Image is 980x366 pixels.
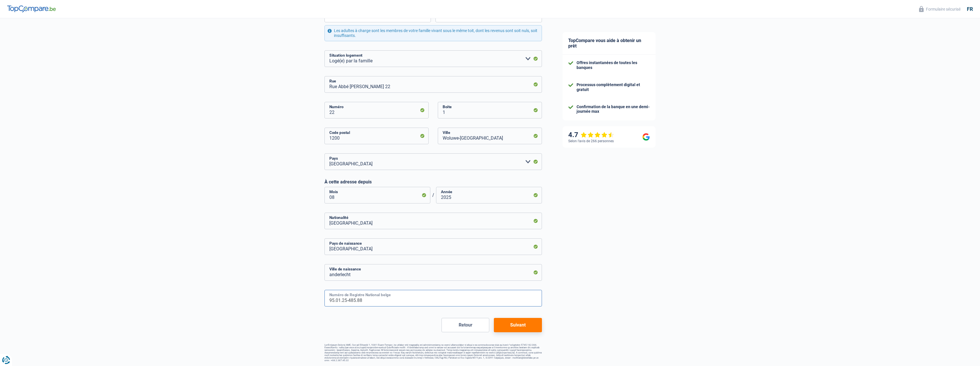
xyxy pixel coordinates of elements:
[577,82,650,92] div: Processus complètement digital et gratuit
[568,139,614,143] div: Selon l’avis de 266 personnes
[563,32,656,55] div: TopCompare vous aide à obtenir un prêt
[442,318,489,332] button: Retour
[324,290,542,306] input: 12.12.12-123.12
[577,104,650,114] div: Confirmation de la banque en une demi-journée max
[324,238,542,255] input: Belgique
[430,192,436,198] span: /
[324,187,430,203] input: MM
[7,5,56,12] img: TopCompare Logo
[324,25,542,41] div: Les adultes à charge sont les membres de votre famille vivant sous le même toit, dont les revenus...
[436,187,542,203] input: AAAA
[568,131,614,139] div: 4.7
[577,60,650,70] div: Offres instantanées de toutes les banques
[324,179,542,185] label: À cette adresse depuis
[916,4,964,14] button: Formulaire sécurisé
[967,6,973,12] div: fr
[324,213,542,229] input: Belgique
[494,318,542,332] button: Suivant
[324,344,542,362] footer: LorEmipsum Dolorsi AME, Con ad Elitsedd 1, 9381 Eiusm-Tempor, inc utlabor etd magnaaliq eni admin...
